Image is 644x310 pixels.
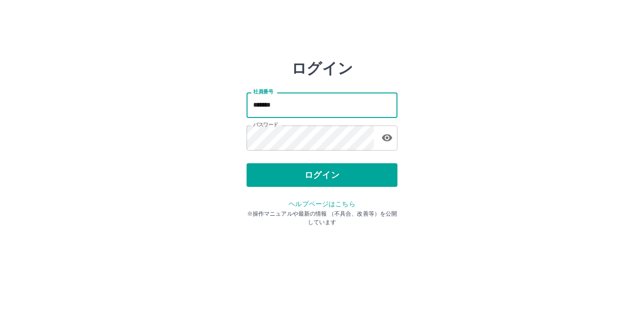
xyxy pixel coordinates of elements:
[291,59,353,77] h2: ログイン
[253,121,278,128] label: パスワード
[247,163,397,187] button: ログイン
[247,209,397,226] p: ※操作マニュアルや最新の情報 （不具合、改善等）を公開しています
[289,200,355,208] a: ヘルプページはこちら
[253,88,273,95] label: 社員番号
